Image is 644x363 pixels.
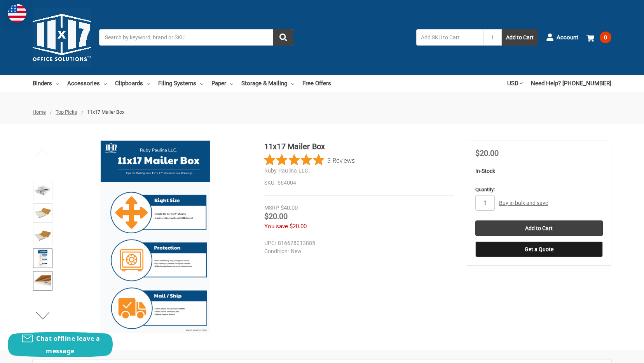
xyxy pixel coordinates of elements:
[546,27,578,48] a: Account
[264,167,310,174] a: Ruby Paulina LLC.
[264,211,288,221] span: $20.00
[241,75,294,92] a: Storage & Mailing
[264,247,450,256] dd: New
[115,75,150,92] a: Clipboards
[8,4,26,23] img: duty and tax information for United States
[264,239,276,247] dt: UPC:
[211,75,233,92] a: Paper
[38,250,48,267] img: 11x17 Mailer Box
[586,27,611,48] a: 0
[475,186,603,194] label: Quantity:
[264,141,454,152] h1: 11x17 Mailer Box
[34,227,51,244] img: 11x17 White Mailer box shown with 11" x 17" paper
[87,109,124,115] span: 11x17 Mailer Box
[264,239,450,247] dd: 816628013885
[264,223,288,230] span: You save
[264,179,276,187] dt: SKU:
[475,167,603,175] p: In-Stock
[59,141,251,333] img: 11x17 Mailer Box
[499,200,548,206] a: Buy in bulk and save
[557,33,578,42] span: Account
[531,75,611,92] a: Need Help? [PHONE_NUMBER]
[416,29,483,46] input: Add SKU to Cart
[475,220,603,236] input: Add to Cart
[56,109,77,115] a: Top Picks
[31,308,55,323] button: Next
[36,334,100,355] span: Chat offline leave a message
[264,154,355,166] button: Rated 5 out of 5 stars from 3 reviews. Jump to reviews.
[507,75,523,92] a: USD
[502,29,538,46] button: Add to Cart
[281,204,298,211] span: $40.00
[8,332,113,357] button: Chat offline leave a message
[34,272,51,289] img: 11x17 Mailer Box
[475,148,499,158] span: $20.00
[31,144,55,160] button: Previous
[34,204,51,222] img: 11x17 Mailer Box
[264,247,289,256] dt: Condition:
[33,75,59,92] a: Binders
[264,204,279,212] div: MSRP
[302,75,331,92] a: Free Offers
[475,241,603,257] button: Get a Quote
[327,154,355,166] span: 3 Reviews
[600,32,611,43] span: 0
[158,75,203,92] a: Filing Systems
[34,182,51,199] img: 11x17 Mailer Box
[264,179,454,187] dd: 564004
[290,223,307,230] span: $20.00
[33,8,91,67] img: 11x17.com
[67,75,107,92] a: Accessories
[99,29,293,46] input: Search by keyword, brand or SKU
[33,109,46,115] a: Home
